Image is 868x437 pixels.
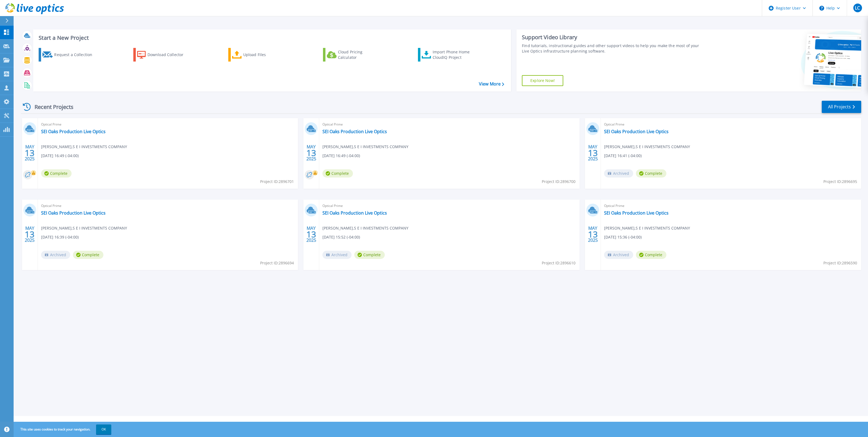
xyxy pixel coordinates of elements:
[322,234,360,240] span: [DATE] 15:52 (-04:00)
[306,232,316,237] span: 13
[823,179,857,185] span: Project ID: 2896695
[306,143,316,163] div: MAY 2025
[322,144,408,150] span: [PERSON_NAME] , S E I INVESTMENTS COMPANY
[322,129,387,134] a: SEI Oaks Production Live Optics
[338,49,381,60] div: Cloud Pricing Calculator
[604,210,669,216] a: SEI Oaks Production Live Optics
[323,48,384,62] a: Cloud Pricing Calculator
[604,144,690,150] span: [PERSON_NAME] , S E I INVESTMENTS COMPANY
[322,203,576,209] span: Optical Prime
[25,151,35,155] span: 13
[306,224,316,244] div: MAY 2025
[306,151,316,155] span: 13
[855,6,860,10] span: LC
[133,48,194,62] a: Download Collector
[636,169,666,178] span: Complete
[21,100,81,114] div: Recent Projects
[354,251,385,259] span: Complete
[25,232,35,237] span: 13
[522,75,563,86] a: Explore Now!
[542,179,575,185] span: Project ID: 2896700
[54,49,98,60] div: Request a Collection
[322,225,408,231] span: [PERSON_NAME] , S E I INVESTMENTS COMPANY
[522,43,701,54] div: Find tutorials, instructional guides and other support videos to help you make the most of your L...
[823,260,857,266] span: Project ID: 2896590
[588,143,598,163] div: MAY 2025
[588,232,598,237] span: 13
[260,179,294,185] span: Project ID: 2896701
[243,49,287,60] div: Upload Files
[41,225,127,231] span: [PERSON_NAME] , S E I INVESTMENTS COMPANY
[41,251,70,259] span: Archived
[604,169,633,178] span: Archived
[433,49,475,60] div: Import Phone Home CloudIQ Project
[228,48,289,62] a: Upload Files
[604,121,858,127] span: Optical Prime
[41,169,72,178] span: Complete
[636,251,666,259] span: Complete
[96,424,111,434] button: OK
[604,203,858,209] span: Optical Prime
[39,35,504,41] h3: Start a New Project
[147,49,191,60] div: Download Collector
[41,234,79,240] span: [DATE] 16:39 (-04:00)
[588,151,598,155] span: 13
[260,260,294,266] span: Project ID: 2896694
[322,121,576,127] span: Optical Prime
[41,210,106,216] a: SEI Oaks Production Live Optics
[479,81,504,87] a: View More
[322,153,360,159] span: [DATE] 16:49 (-04:00)
[604,129,669,134] a: SEI Oaks Production Live Optics
[15,424,111,434] span: This site uses cookies to track your navigation.
[604,251,633,259] span: Archived
[542,260,575,266] span: Project ID: 2896610
[588,224,598,244] div: MAY 2025
[41,129,106,134] a: SEI Oaks Production Live Optics
[322,210,387,216] a: SEI Oaks Production Live Optics
[322,251,352,259] span: Archived
[24,224,35,244] div: MAY 2025
[604,234,642,240] span: [DATE] 15:36 (-04:00)
[522,34,701,41] div: Support Video Library
[322,169,353,178] span: Complete
[604,225,690,231] span: [PERSON_NAME] , S E I INVESTMENTS COMPANY
[604,153,642,159] span: [DATE] 16:41 (-04:00)
[41,144,127,150] span: [PERSON_NAME] , S E I INVESTMENTS COMPANY
[39,48,99,62] a: Request a Collection
[822,101,861,113] a: All Projects
[41,121,295,127] span: Optical Prime
[41,153,79,159] span: [DATE] 16:49 (-04:00)
[73,251,103,259] span: Complete
[24,143,35,163] div: MAY 2025
[41,203,295,209] span: Optical Prime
